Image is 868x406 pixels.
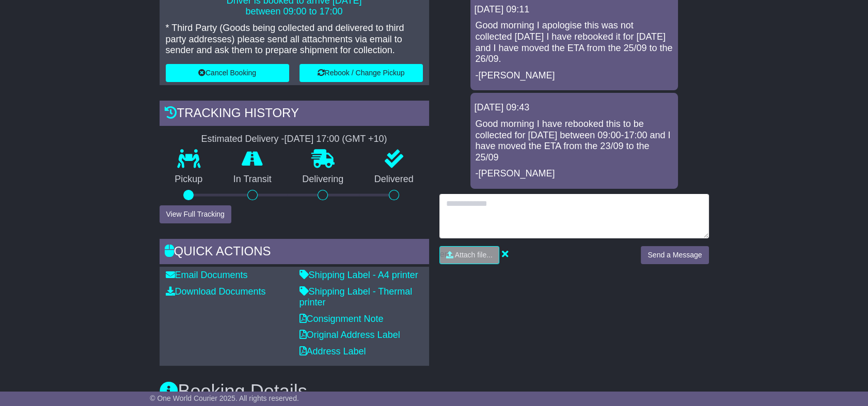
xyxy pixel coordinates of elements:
p: * Third Party (Goods being collected and delivered to third party addresses) please send all atta... [166,23,423,56]
a: Consignment Note [299,314,384,324]
p: Delivered [359,174,429,185]
div: Tracking history [160,101,429,128]
div: Quick Actions [160,239,429,267]
div: [DATE] 09:43 [475,102,674,113]
p: Delivering [287,174,359,185]
p: -[PERSON_NAME] [476,168,673,180]
div: Estimated Delivery - [160,134,429,145]
button: Send a Message [641,246,708,264]
a: Shipping Label - A4 printer [299,270,418,280]
p: -[PERSON_NAME] [476,70,673,82]
div: [DATE] 09:11 [475,4,674,15]
span: © One World Courier 2025. All rights reserved. [150,394,299,402]
p: Good morning I have rebooked this to be collected for [DATE] between 09:00-17:00 and I have moved... [476,119,673,163]
div: [DATE] 17:00 (GMT +10) [285,134,387,145]
p: Pickup [160,174,218,185]
button: Cancel Booking [166,64,289,82]
a: Address Label [299,346,366,356]
p: In Transit [218,174,287,185]
button: View Full Tracking [160,205,231,223]
p: Good morning I apologise this was not collected [DATE] I have rebooked it for [DATE] and I have m... [476,20,673,64]
a: Original Address Label [299,330,400,340]
a: Email Documents [166,270,248,280]
button: Rebook / Change Pickup [299,64,423,82]
h3: Booking Details [160,381,709,402]
a: Download Documents [166,286,266,297]
a: Shipping Label - Thermal printer [299,286,413,308]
